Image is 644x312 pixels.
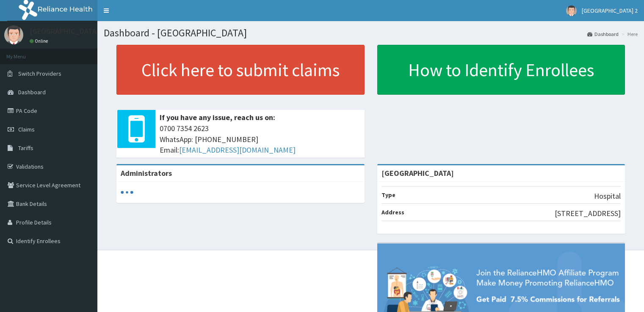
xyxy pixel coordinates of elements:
b: Administrators [121,168,172,178]
a: [EMAIL_ADDRESS][DOMAIN_NAME] [179,145,296,155]
span: Tariffs [18,144,33,152]
strong: [GEOGRAPHIC_DATA] [381,168,454,178]
span: [GEOGRAPHIC_DATA] 2 [582,7,638,14]
img: User Image [566,5,577,16]
a: Dashboard [587,30,619,38]
b: Type [381,191,395,199]
p: [STREET_ADDRESS] [555,208,621,219]
a: Click here to submit claims [116,45,365,95]
span: Claims [18,126,35,133]
h1: Dashboard - [GEOGRAPHIC_DATA] [104,27,638,38]
a: Online [30,38,50,44]
span: 0700 7354 2623 WhatsApp: [PHONE_NUMBER] Email: [160,123,360,156]
b: Address [381,208,404,216]
p: Hospital [594,191,621,202]
span: Dashboard [18,88,46,96]
span: Switch Providers [18,70,61,77]
b: If you have any issue, reach us on: [160,112,275,122]
li: Here [619,30,638,38]
p: [GEOGRAPHIC_DATA] 2 [30,27,105,35]
img: User Image [4,25,23,44]
a: How to Identify Enrollees [377,45,625,95]
svg: audio-loading [121,186,133,199]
